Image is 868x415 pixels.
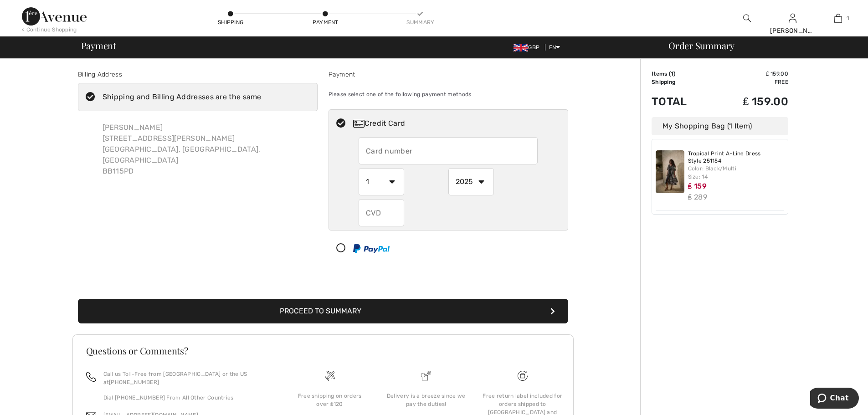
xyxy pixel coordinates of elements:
[657,41,863,50] div: Order Summary
[514,44,543,51] span: GBP
[103,394,271,402] p: Dial [PHONE_NUMBER] From All Other Countries
[421,371,431,381] img: Delivery is a breeze since we pay the duties!
[711,78,788,86] td: Free
[109,379,159,385] a: [PHONE_NUMBER]
[518,371,528,381] img: Free shipping on orders over &#8356;120
[847,14,849,22] span: 1
[353,120,365,128] img: Credit Card
[217,18,244,26] div: Shipping
[78,299,568,323] button: Proceed to Summary
[289,392,371,408] div: Free shipping on orders over ₤120
[652,70,711,78] td: Items ( )
[81,41,116,50] span: Payment
[711,70,788,78] td: ₤ 159.00
[652,78,711,86] td: Shipping
[86,372,96,382] img: call
[789,13,796,24] img: My Info
[810,388,859,410] iframe: Opens a widget where you can chat to one of our agents
[688,150,785,164] a: Tropical Print A-Line Dress Style 251154
[671,71,673,77] span: 1
[688,193,707,201] s: ₤ 289
[22,26,77,34] div: < Continue Shopping
[353,118,562,129] div: Credit Card
[406,18,434,26] div: Summary
[325,371,335,381] img: Free shipping on orders over &#8356;120
[652,86,711,117] td: Total
[549,44,560,51] span: EN
[743,13,751,24] img: search the website
[95,115,318,184] div: [PERSON_NAME] [STREET_ADDRESS][PERSON_NAME] [GEOGRAPHIC_DATA], [GEOGRAPHIC_DATA], [GEOGRAPHIC_DAT...
[816,13,860,24] a: 1
[652,117,788,135] div: My Shopping Bag (1 Item)
[329,83,568,106] div: Please select one of the following payment methods
[86,346,560,355] h3: Questions or Comments?
[78,70,318,79] div: Billing Address
[359,199,404,226] input: CVD
[359,137,538,164] input: Card number
[514,44,528,51] img: UK Pound
[103,370,271,386] p: Call us Toll-Free from [GEOGRAPHIC_DATA] or the US at
[385,392,467,408] div: Delivery is a breeze since we pay the duties!
[770,26,815,36] div: [PERSON_NAME]
[711,86,788,117] td: ₤ 159.00
[789,14,796,22] a: Sign In
[312,18,339,26] div: Payment
[353,244,390,253] img: PayPal
[22,7,87,26] img: 1ère Avenue
[834,13,842,24] img: My Bag
[656,150,684,193] img: Tropical Print A-Line Dress Style 251154
[329,70,568,79] div: Payment
[103,92,262,102] div: Shipping and Billing Addresses are the same
[688,164,785,181] div: Color: Black/Multi Size: 14
[688,182,707,190] span: ₤ 159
